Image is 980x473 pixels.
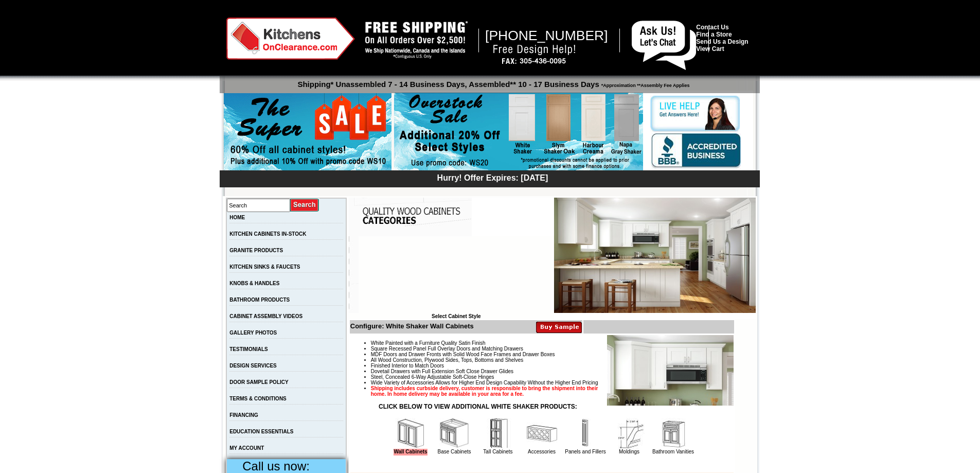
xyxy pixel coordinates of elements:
span: Call us now: [242,459,310,473]
img: Base Cabinets [439,418,470,449]
a: MY ACCOUNT [229,445,264,451]
li: MDF Doors and Drawer Fronts with Solid Wood Face Frames and Drawer Boxes [371,352,734,357]
a: Base Cabinets [437,449,471,454]
li: Square Recessed Panel Full Overlay Doors and Matching Drawers [371,346,734,352]
img: Panels and Fillers [570,418,601,449]
a: Contact Us [696,24,728,31]
div: Hurry! Offer Expires: [DATE] [225,172,760,183]
a: Panels and Fillers [565,449,605,454]
a: DESIGN SERVICES [229,363,277,369]
span: *Approximation **Assembly Fee Applies [599,80,690,88]
img: Bathroom Vanities [657,418,688,449]
a: KITCHEN CABINETS IN-STOCK [229,231,306,237]
li: White Painted with a Furniture Quality Satin Finish [371,340,734,346]
li: Wide Variety of Accessories Allows for Higher End Design Capability Without the Higher End Pricing [371,380,734,386]
strong: Shipping includes curbside delivery, customer is responsible to bring the shipment into their hom... [371,386,598,397]
a: DOOR SAMPLE POLICY [229,379,288,385]
a: FINANCING [229,412,258,418]
a: View Cart [696,45,724,52]
input: Submit [290,198,319,212]
a: Tall Cabinets [483,449,512,454]
img: Tall Cabinets [483,418,513,449]
img: Accessories [526,418,557,449]
a: HOME [229,215,245,220]
a: Wall Cabinets [394,449,427,456]
b: Select Cabinet Style [432,313,481,319]
img: Kitchens on Clearance Logo [226,17,355,60]
a: TESTIMONIALS [229,346,268,352]
a: KITCHEN SINKS & FAUCETS [229,264,300,270]
b: Configure: White Shaker Wall Cabinets [350,322,474,330]
img: Moldings [614,418,645,449]
a: Bathroom Vanities [652,449,694,454]
li: Steel, Concealed 6-Way Adjustable Soft-Close Hinges [371,374,734,380]
a: Accessories [528,449,556,454]
p: Shipping* Unassembled 7 - 14 Business Days, Assembled** 10 - 17 Business Days [225,75,760,89]
iframe: Browser incompatible [359,236,554,313]
a: Find a Store [696,31,732,38]
a: GRANITE PRODUCTS [229,248,283,253]
a: Send Us a Design [696,38,748,45]
a: Moldings [619,449,639,454]
img: White Shaker [554,198,756,313]
a: KNOBS & HANDLES [229,281,279,286]
span: [PHONE_NUMBER] [485,28,608,43]
a: EDUCATION ESSENTIALS [229,429,293,434]
li: All Wood Construction, Plywood Sides, Tops, Bottoms and Shelves [371,357,734,363]
strong: CLICK BELOW TO VIEW ADDITIONAL WHITE SHAKER PRODUCTS: [379,403,577,410]
li: Finished Interior to Match Doors [371,363,734,369]
li: Dovetail Drawers with Full Extension Soft Close Drawer Glides [371,369,734,374]
a: GALLERY PHOTOS [229,330,277,336]
a: CABINET ASSEMBLY VIDEOS [229,313,302,319]
img: Product Image [607,335,734,406]
a: BATHROOM PRODUCTS [229,297,290,303]
img: Wall Cabinets [395,418,426,449]
a: TERMS & CONDITIONS [229,396,287,401]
